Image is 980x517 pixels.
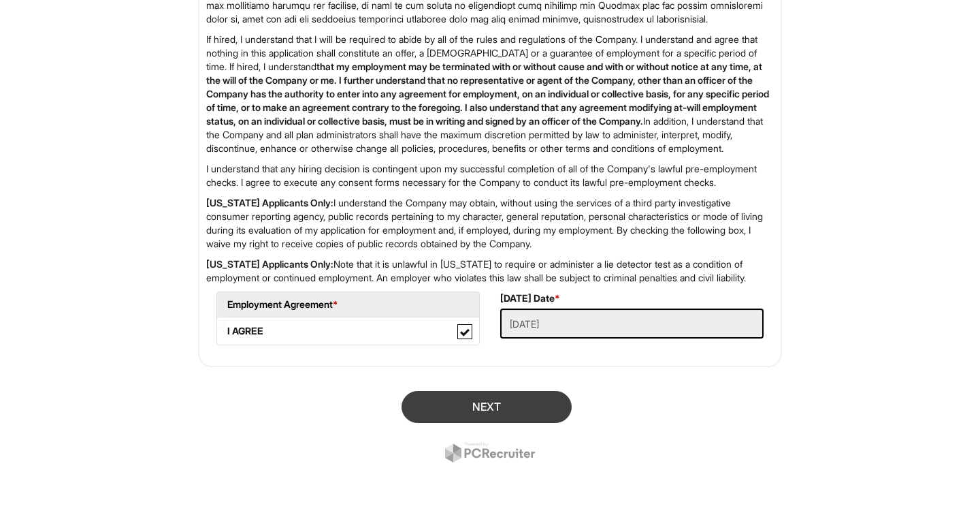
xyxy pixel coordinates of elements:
label: [DATE] Date [500,292,560,305]
p: Note that it is unlawful in [US_STATE] to require or administer a lie detector test as a conditio... [206,257,774,285]
strong: [US_STATE] Applicants Only: [206,197,333,208]
p: If hired, I understand that I will be required to abide by all of the rules and regulations of th... [206,33,774,155]
input: Today's Date [500,309,764,339]
p: I understand the Company may obtain, without using the services of a third party investigative co... [206,196,774,251]
strong: that my employment may be terminated with or without cause and with or without notice at any time... [206,61,769,127]
h5: Employment Agreement [227,299,469,309]
button: Next [402,391,572,423]
strong: [US_STATE] Applicants Only: [206,258,333,270]
label: I AGREE [217,317,479,345]
p: I understand that any hiring decision is contingent upon my successful completion of all of the C... [206,162,774,189]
